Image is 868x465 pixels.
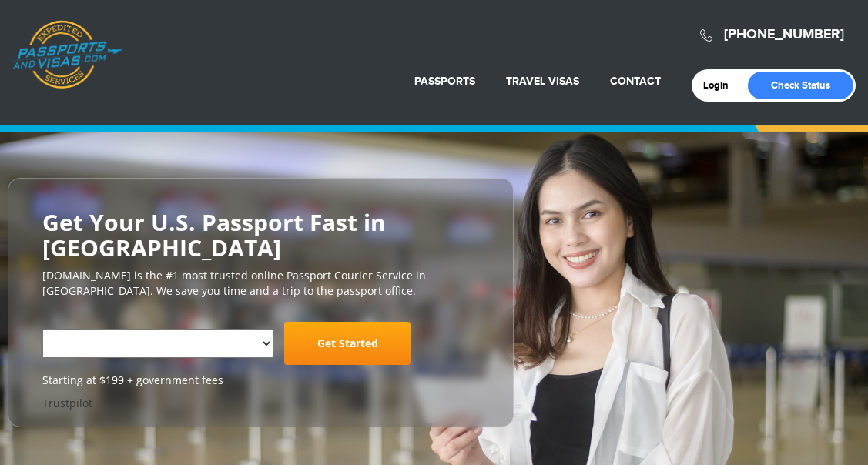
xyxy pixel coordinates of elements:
h2: Get Your U.S. Passport Fast in [GEOGRAPHIC_DATA] [42,209,479,260]
a: Get Started [284,322,411,365]
a: [PHONE_NUMBER] [724,26,844,43]
a: Contact [610,75,661,88]
p: [DOMAIN_NAME] is the #1 most trusted online Passport Courier Service in [GEOGRAPHIC_DATA]. We sav... [42,268,479,299]
a: Travel Visas [506,75,579,88]
a: Trustpilot [42,396,92,410]
a: Check Status [748,72,853,99]
a: Login [703,79,739,92]
span: Starting at $199 + government fees [42,373,479,388]
a: Passports [414,75,475,88]
a: Passports & [DOMAIN_NAME] [12,20,122,89]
